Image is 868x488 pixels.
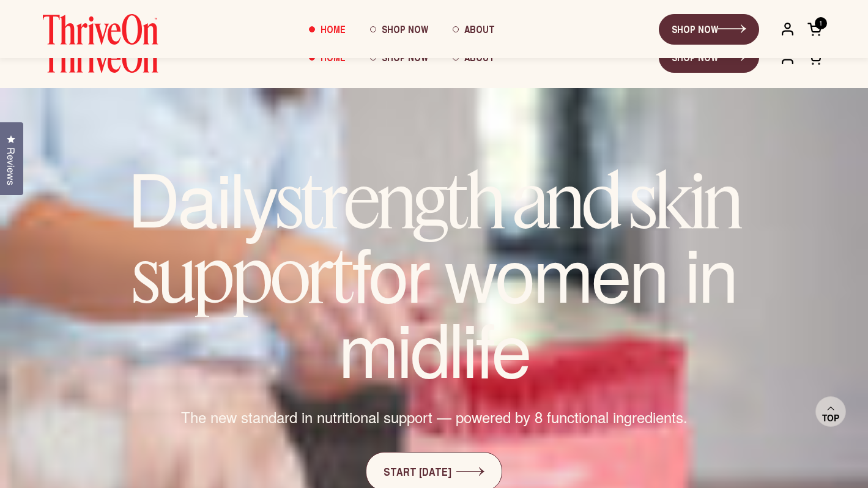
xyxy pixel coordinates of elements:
[440,13,507,46] a: About
[181,407,688,427] span: The new standard in nutritional support — powered by 8 functional ingredients.
[382,22,428,36] span: Shop Now
[822,413,839,424] span: Top
[3,147,19,185] span: Reviews
[464,22,495,36] span: About
[132,154,741,322] em: strength and skin support
[92,161,777,382] h1: Daily for women in midlife
[659,14,759,45] a: SHOP NOW
[358,13,440,46] a: Shop Now
[297,13,358,46] a: Home
[807,431,856,476] iframe: Gorgias live chat messenger
[321,22,346,36] span: Home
